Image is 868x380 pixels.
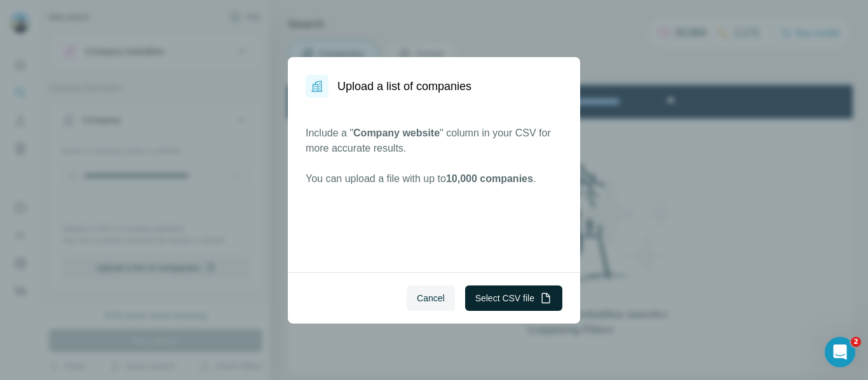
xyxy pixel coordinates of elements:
div: Watch our October Product update [194,3,369,30]
iframe: Intercom live chat [825,337,855,367]
button: Select CSV file [465,285,562,311]
p: You can upload a file with up to . [306,171,562,187]
span: 2 [851,337,861,347]
p: Include a " " column in your CSV for more accurate results. [306,126,562,156]
span: Cancel [417,292,445,305]
span: Company website [353,128,440,138]
h1: Upload a list of companies [337,77,471,95]
button: Cancel [407,285,455,311]
span: 10,000 companies [446,173,533,184]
